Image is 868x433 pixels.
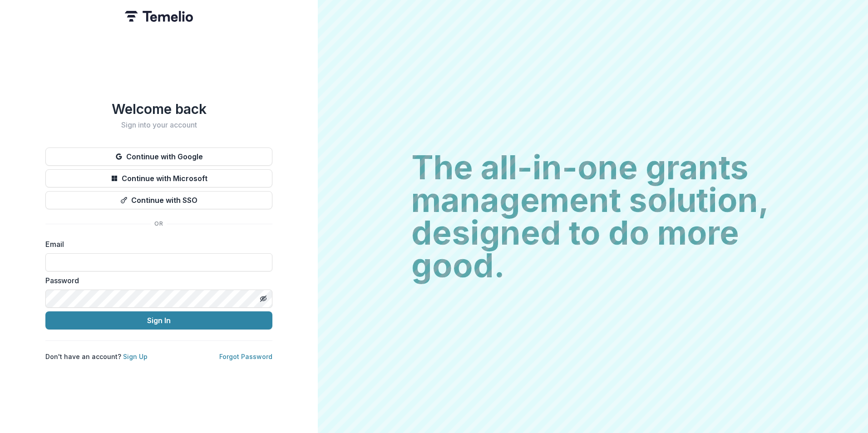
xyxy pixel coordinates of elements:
button: Continue with Google [45,148,272,166]
button: Continue with Microsoft [45,169,272,187]
label: Password [45,275,267,286]
button: Continue with SSO [45,191,272,209]
button: Sign In [45,311,272,330]
p: Don't have an account? [45,352,148,361]
button: Toggle password visibility [256,291,271,306]
label: Email [45,239,267,250]
h1: Welcome back [45,101,272,117]
h2: Sign into your account [45,121,272,129]
img: Temelio [125,11,193,22]
a: Sign Up [123,353,148,360]
a: Forgot Password [219,353,272,360]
